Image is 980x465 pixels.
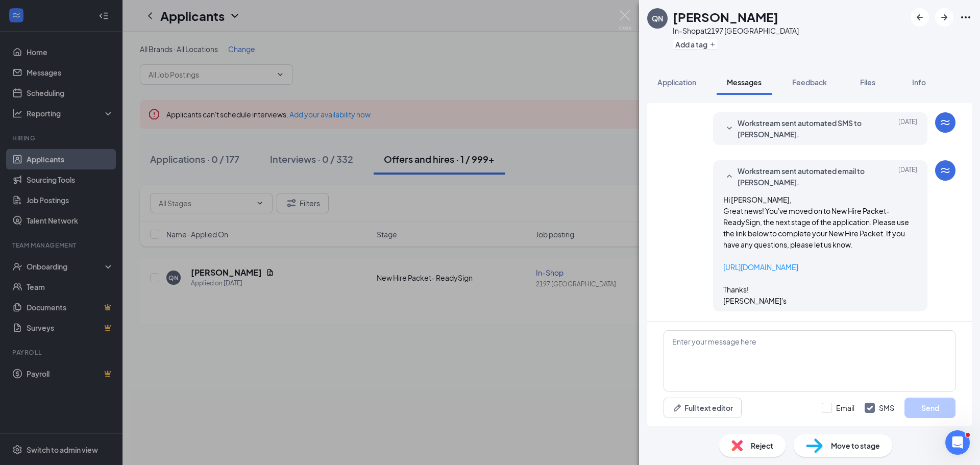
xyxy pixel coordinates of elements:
iframe: Intercom live chat [945,430,970,455]
span: Feedback [792,78,827,87]
span: Workstream sent automated email to [PERSON_NAME]. [738,165,871,188]
p: [PERSON_NAME]'s [723,295,917,306]
button: Send [904,398,955,418]
button: ArrowLeftNew [911,8,929,27]
span: Reject [751,440,773,451]
button: Full text editorPen [664,398,742,418]
div: In-Shop at 2197 [GEOGRAPHIC_DATA] [673,26,799,36]
svg: SmallChevronDown [723,123,736,135]
span: Workstream sent automated SMS to [PERSON_NAME]. [738,117,871,140]
span: Move to stage [831,440,880,451]
svg: Pen [672,403,682,413]
svg: SmallChevronUp [723,170,736,183]
span: [DATE] [898,117,917,140]
span: Info [912,78,926,87]
h4: Hi [PERSON_NAME], [723,194,917,205]
a: [URL][DOMAIN_NAME] [723,262,798,272]
svg: WorkstreamLogo [939,164,951,177]
svg: ArrowRight [938,11,950,23]
span: Messages [727,78,762,87]
span: Files [860,78,875,87]
p: Thanks! [723,284,917,295]
svg: WorkstreamLogo [939,116,951,129]
span: Application [657,78,696,87]
p: Great news! You've moved on to New Hire Packet- ReadySign, the next stage of the application. Ple... [723,205,917,250]
svg: ArrowLeftNew [914,11,926,23]
h1: [PERSON_NAME] [673,8,778,26]
span: [DATE] [898,165,917,188]
button: PlusAdd a tag [673,39,718,50]
div: QN [652,13,663,23]
svg: Ellipses [960,11,972,23]
button: ArrowRight [935,8,953,27]
svg: Plus [709,41,716,47]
